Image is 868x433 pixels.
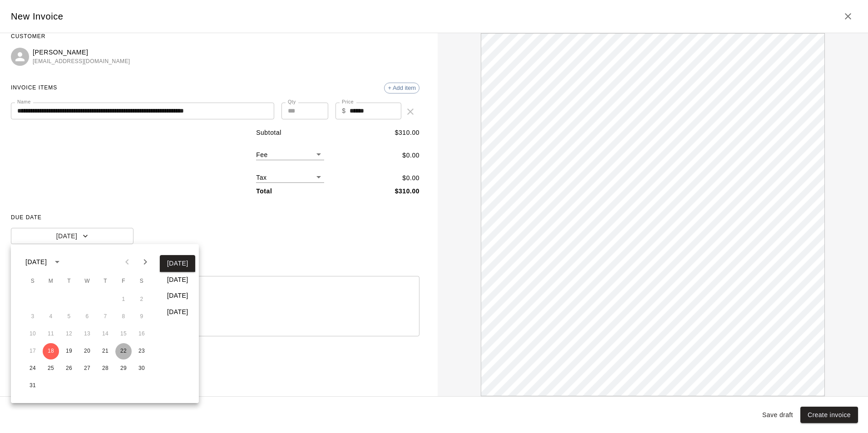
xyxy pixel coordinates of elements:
button: 29 [115,360,132,377]
button: 19 [61,343,77,359]
button: 24 [25,360,41,377]
button: 25 [43,360,59,377]
button: 31 [25,378,41,394]
span: Saturday [133,272,150,290]
button: [DATE] [160,304,195,320]
button: 22 [115,343,132,359]
button: 30 [133,360,150,377]
button: 18 [43,343,59,359]
button: [DATE] [160,287,195,304]
button: 23 [133,343,150,359]
button: 21 [97,343,113,359]
button: [DATE] [160,271,195,288]
div: [DATE] [25,257,47,267]
button: calendar view is open, switch to year view [49,254,65,270]
span: Tuesday [61,272,77,290]
button: 20 [79,343,95,359]
span: Sunday [25,272,41,290]
button: 26 [61,360,77,377]
button: 28 [97,360,113,377]
span: Thursday [97,272,113,290]
span: Monday [43,272,59,290]
button: Next month [136,253,154,271]
span: Wednesday [79,272,95,290]
button: [DATE] [160,255,195,272]
span: Friday [115,272,132,290]
button: 27 [79,360,95,377]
